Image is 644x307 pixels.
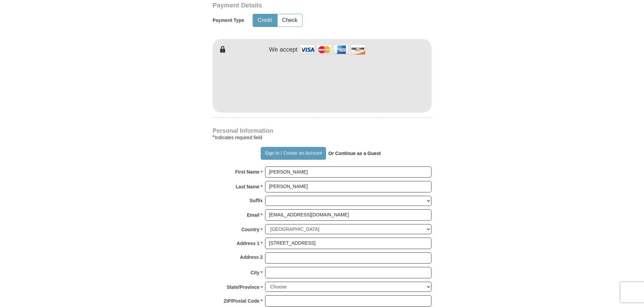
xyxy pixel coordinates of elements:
strong: ZIP/Postal Code [224,296,260,306]
img: credit cards accepted [299,42,366,57]
h4: We accept [269,46,298,54]
strong: State/Province [227,282,259,292]
strong: Suffix [250,196,263,205]
div: Indicates required field [213,133,431,142]
strong: Address 1 [237,239,260,248]
h4: Personal Information [213,128,431,133]
button: Check [278,14,302,27]
strong: Or Continue as a Guest [328,151,381,156]
strong: Country [241,225,260,234]
strong: Email [247,210,259,220]
h3: Payment Details [213,2,384,9]
strong: City [251,268,259,277]
strong: First Name [235,167,259,177]
strong: Last Name [236,182,260,191]
button: Sign In / Create an Account [261,147,326,160]
h5: Payment Type [213,18,244,23]
strong: Address 2 [240,252,263,262]
button: Credit [253,14,277,27]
